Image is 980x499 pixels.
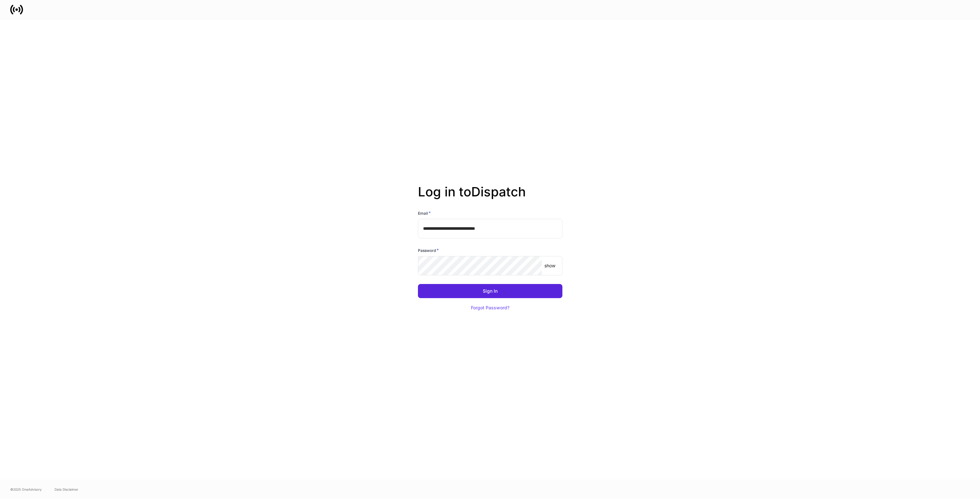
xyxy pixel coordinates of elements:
[418,284,562,298] button: Sign In
[544,262,555,269] p: show
[10,487,42,492] span: © 2025 OneAdvisory
[463,301,517,315] button: Forgot Password?
[471,305,509,310] div: Forgot Password?
[55,487,78,492] a: Data Disclaimer
[418,247,439,254] h6: Password
[483,289,498,293] div: Sign In
[418,184,562,210] h2: Log in to Dispatch
[418,210,431,216] h6: Email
